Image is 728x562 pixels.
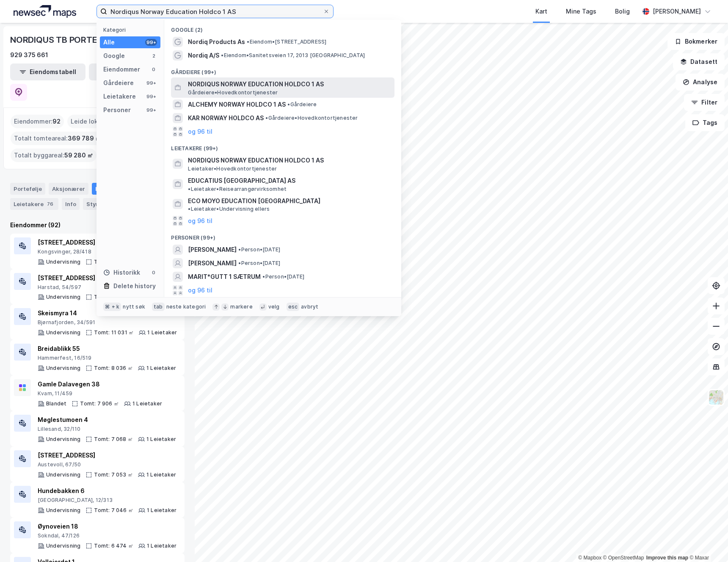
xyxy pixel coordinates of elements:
[188,155,391,165] span: NORDIQUS NORWAY EDUCATION HOLDCO 1 AS
[188,50,219,61] span: Nordiq A/S
[164,20,401,35] div: Google (2)
[221,52,365,59] span: Eiendom • Sanitetsveien 17, 2013 [GEOGRAPHIC_DATA]
[146,436,176,443] div: 1 Leietaker
[10,198,58,210] div: Leietakere
[686,521,728,562] iframe: Chat Widget
[247,39,326,45] span: Eiendom • [STREET_ADDRESS]
[188,206,270,212] span: Leietaker • Undervisning ellers
[287,303,300,311] div: esc
[67,115,127,128] div: Leide lokasjoner :
[80,400,119,407] div: Tomt: 7 906 ㎡
[673,53,725,70] button: Datasett
[188,165,277,172] span: Leietaker • Hovedkontortjenester
[38,237,179,248] div: [STREET_ADDRESS]
[262,273,265,280] span: •
[164,228,401,243] div: Personer (99+)
[287,101,317,108] span: Gårdeiere
[94,436,133,443] div: Tomt: 7 068 ㎡
[147,329,177,336] div: 1 Leietaker
[164,62,401,77] div: Gårdeiere (99+)
[45,200,55,208] div: 76
[46,329,80,336] div: Undervisning
[113,281,156,291] div: Delete history
[38,461,176,468] div: Austevoll, 67/50
[38,521,176,532] div: Øynoveien 18
[38,532,176,539] div: Sokndal, 47/126
[94,471,133,478] div: Tomt: 7 053 ㎡
[94,329,134,336] div: Tomt: 11 031 ㎡
[83,198,118,210] div: Styret
[238,260,280,267] span: Person • [DATE]
[188,272,261,282] span: MARIT*GUTT 1 SÆTRUM
[68,133,101,143] span: 369 789 ㎡
[94,507,133,514] div: Tomt: 7 046 ㎡
[103,91,136,102] div: Leietakere
[46,365,80,372] div: Undervisning
[188,113,264,123] span: KAR NORWAY HOLDCO AS
[38,355,176,361] div: Hammerfest, 16/519
[62,198,80,210] div: Info
[646,555,688,561] a: Improve this map
[221,52,223,58] span: •
[686,521,728,562] div: Kontrollprogram for chat
[166,303,206,310] div: neste kategori
[238,246,280,253] span: Person • [DATE]
[38,379,162,389] div: Gamle Dalavegen 38
[262,273,304,280] span: Person • [DATE]
[188,37,245,47] span: Nordiq Products As
[38,415,176,425] div: Møglestumoen 4
[38,450,176,460] div: [STREET_ADDRESS]
[103,105,131,115] div: Personer
[188,216,212,226] button: og 96 til
[164,138,401,154] div: Leietakere (99+)
[103,78,134,88] div: Gårdeiere
[103,51,125,61] div: Google
[89,63,164,80] button: Leietakertabell
[46,507,80,514] div: Undervisning
[676,74,725,91] button: Analyse
[11,132,105,145] div: Totalt tomteareal :
[152,303,165,311] div: tab
[188,196,320,206] span: ECO MOYO EDUCATION [GEOGRAPHIC_DATA]
[38,248,179,255] div: Kongsvinger, 28/418
[188,186,190,192] span: •
[94,365,133,372] div: Tomt: 8 036 ㎡
[188,245,237,255] span: [PERSON_NAME]
[188,176,295,186] span: EDUCATIUS [GEOGRAPHIC_DATA] AS
[238,260,241,266] span: •
[268,303,280,310] div: velg
[103,267,140,278] div: Historikk
[265,115,358,121] span: Gårdeiere • Hovedkontortjenester
[188,79,391,89] span: NORDIQUS NORWAY EDUCATION HOLDCO 1 AS
[14,5,76,18] img: logo.a4113a55bc3d86da70a041830d287a7e.svg
[49,183,88,195] div: Aksjonærer
[301,303,318,310] div: avbryt
[94,294,135,300] div: Tomt: 11 984 ㎡
[566,6,596,17] div: Mine Tags
[103,303,121,311] div: ⌘ + k
[230,303,252,310] div: markere
[265,115,268,121] span: •
[38,273,178,283] div: [STREET_ADDRESS]
[146,471,176,478] div: 1 Leietaker
[46,259,80,265] div: Undervisning
[667,33,725,50] button: Bokmerker
[10,183,45,195] div: Portefølje
[603,555,644,561] a: OpenStreetMap
[103,37,115,47] div: Alle
[11,149,97,162] div: Totalt byggareal :
[708,389,724,405] img: Z
[188,89,278,96] span: Gårdeiere • Hovedkontortjenester
[38,426,176,433] div: Lillesand, 32/110
[46,400,66,407] div: Blandet
[94,543,133,549] div: Tomt: 6 474 ㎡
[11,115,64,128] div: Eiendommer :
[188,99,286,110] span: ALCHEMY NORWAY HOLDCO 1 AS
[145,39,157,46] div: 99+
[10,220,185,230] div: Eiendommer (92)
[150,52,157,59] div: 2
[38,390,162,397] div: Kvam, 11/459
[146,365,176,372] div: 1 Leietaker
[147,543,176,549] div: 1 Leietaker
[238,246,241,253] span: •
